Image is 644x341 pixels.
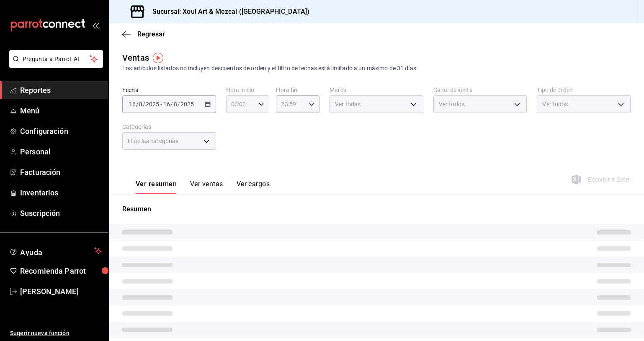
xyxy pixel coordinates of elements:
button: Ver cargos [237,180,270,194]
input: ---- [145,101,160,108]
img: Tooltip marker [153,53,163,63]
span: Ayuda [20,246,91,256]
span: Ver todas [335,100,361,108]
p: Resumen [122,204,631,214]
span: Ver todos [542,100,568,108]
label: Tipo de orden [537,87,631,93]
div: Los artículos listados no incluyen descuentos de orden y el filtro de fechas está limitado a un m... [122,64,631,73]
input: -- [163,101,170,108]
span: Pregunta a Parrot AI [23,55,90,64]
span: Configuración [20,126,102,137]
div: Ventas [122,51,149,64]
span: Menú [20,105,102,116]
span: Reportes [20,85,102,96]
span: - [160,101,162,108]
span: Recomienda Parrot [20,265,102,277]
span: Sugerir nueva función [10,329,102,338]
span: / [143,101,145,108]
span: / [178,101,180,108]
input: -- [173,101,178,108]
button: Regresar [122,30,165,38]
span: Regresar [137,30,165,38]
button: open_drawer_menu [92,22,99,28]
a: Pregunta a Parrot AI [6,61,103,69]
label: Fecha [122,87,216,93]
label: Canal de venta [433,87,527,93]
span: Facturación [20,167,102,178]
label: Marca [330,87,423,93]
input: -- [139,101,143,108]
label: Hora inicio [226,87,270,93]
span: Inventarios [20,187,102,198]
button: Pregunta a Parrot AI [9,50,103,68]
div: navigation tabs [136,180,270,194]
span: / [170,101,173,108]
input: -- [129,101,136,108]
span: Personal [20,146,102,157]
button: Ver resumen [136,180,177,194]
span: Ver todos [439,100,464,108]
span: [PERSON_NAME] [20,286,102,297]
span: / [136,101,139,108]
input: ---- [180,101,194,108]
span: Suscripción [20,208,102,219]
label: Hora fin [276,87,319,93]
h3: Sucursal: Xoul Art & Mezcal ([GEOGRAPHIC_DATA]) [146,7,309,17]
button: Ver ventas [190,180,223,194]
span: Elige las categorías [128,137,179,145]
label: Categorías [122,124,216,130]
